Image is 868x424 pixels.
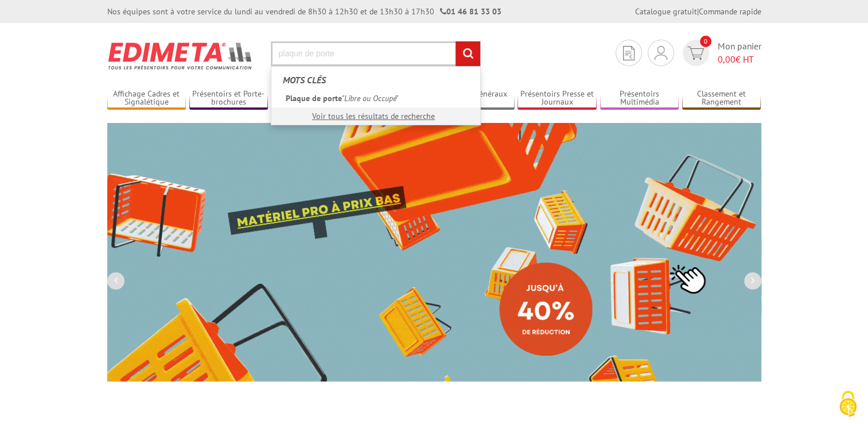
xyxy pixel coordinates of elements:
[687,47,704,60] img: devis rapide
[456,41,480,66] input: rechercher
[189,89,268,108] a: Présentoirs et Porte-brochures
[700,36,711,47] span: 0
[280,90,472,107] a: Plaque de porte"Libre ou Occupé"
[107,34,254,77] img: Présentoir, panneau, stand - Edimeta - PLV, affichage, mobilier bureau, entreprise
[271,41,481,66] input: Rechercher un produit ou une référence...
[271,66,481,125] div: Rechercher un produit ou une référence...
[655,46,667,60] img: devis rapide
[718,40,761,66] span: Mon panier
[600,89,679,108] a: Présentoirs Multimédia
[283,74,326,86] span: Mots clés
[834,390,862,418] img: Cookies (fenêtre modale)
[107,6,501,17] div: Nos équipes sont à votre service du lundi au vendredi de 8h30 à 12h30 et de 13h30 à 17h30
[107,89,186,108] a: Affichage Cadres et Signalétique
[682,89,761,108] a: Classement et Rangement
[635,6,761,17] div: |
[312,111,435,121] a: Voir tous les résultats de recherche
[623,46,635,60] img: devis rapide
[680,40,761,66] a: devis rapide 0 Mon panier 0,00€ HT
[635,6,697,17] a: Catalogue gratuit
[718,53,761,66] span: € HT
[440,6,501,17] strong: 01 46 81 33 03
[517,89,597,108] a: Présentoirs Presse et Journaux
[828,385,868,424] button: Cookies (fenêtre modale)
[286,93,342,103] em: Plaque de porte
[699,6,761,17] a: Commande rapide
[718,53,735,65] span: 0,00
